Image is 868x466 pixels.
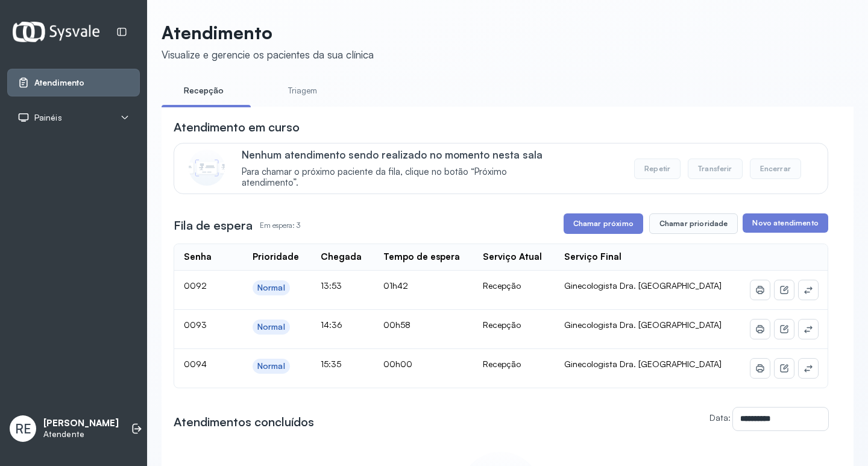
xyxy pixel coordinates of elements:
div: Senha [184,251,212,263]
span: 00h58 [383,320,410,330]
p: [PERSON_NAME] [43,418,119,429]
span: 14:36 [321,320,342,330]
button: Chamar prioridade [649,213,738,234]
div: Prioridade [253,251,299,263]
h3: Atendimento em curso [174,119,300,136]
div: Normal [257,322,285,332]
a: Recepção [162,81,246,101]
p: Atendente [43,429,119,439]
div: Tempo de espera [383,251,460,263]
h3: Fila de espera [174,217,253,234]
div: Chegada [321,251,362,263]
div: Recepção [483,359,545,370]
button: Repetir [634,159,681,179]
h3: Atendimentos concluídos [174,414,314,430]
span: Atendimento [34,78,84,88]
img: Imagem de CalloutCard [189,150,225,186]
button: Novo atendimento [743,213,828,233]
a: Triagem [260,81,345,101]
span: 13:53 [321,280,342,291]
div: Normal [257,361,285,371]
span: Ginecologista Dra. [GEOGRAPHIC_DATA] [564,359,722,369]
span: Ginecologista Dra. [GEOGRAPHIC_DATA] [564,320,722,330]
span: Ginecologista Dra. [GEOGRAPHIC_DATA] [564,280,722,291]
p: Atendimento [162,22,374,43]
span: 00h00 [383,359,412,369]
div: Recepção [483,320,545,330]
img: Logotipo do estabelecimento [13,22,99,42]
span: 0093 [184,320,207,330]
a: Atendimento [17,77,130,89]
p: Em espera: 3 [260,217,300,234]
div: Normal [257,283,285,293]
div: Recepção [483,280,545,291]
div: Visualize e gerencie os pacientes da sua clínica [162,48,374,61]
button: Chamar próximo [564,213,643,234]
span: 0094 [184,359,207,369]
span: Para chamar o próximo paciente da fila, clique no botão “Próximo atendimento”. [242,166,561,189]
label: Data: [709,412,731,423]
button: Encerrar [750,159,801,179]
span: 0092 [184,280,207,291]
p: Nenhum atendimento sendo realizado no momento nesta sala [242,148,561,161]
button: Transferir [688,159,743,179]
span: Painéis [34,113,62,123]
span: 01h42 [383,280,408,291]
span: 15:35 [321,359,341,369]
div: Serviço Final [564,251,621,263]
div: Serviço Atual [483,251,542,263]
